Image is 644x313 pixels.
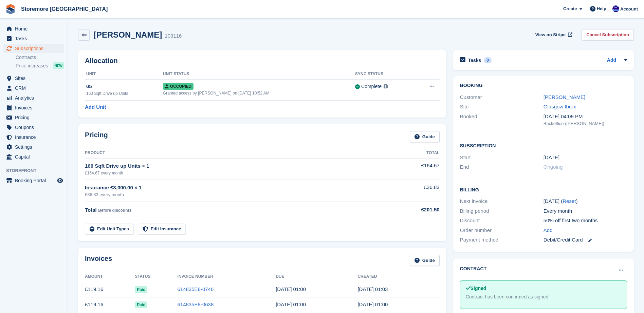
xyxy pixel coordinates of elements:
h2: Subscription [460,142,627,149]
span: Analytics [15,93,56,103]
img: icon-info-grey-7440780725fd019a000dd9b08b2336e03edf1995a4989e88bcd33f0948082b44.svg [384,84,388,88]
div: £36.83 every month [85,191,385,198]
span: Price increases [16,63,48,69]
a: menu [3,83,64,93]
img: Angela [612,5,619,12]
div: Order number [460,227,544,234]
time: 2025-08-23 00:00:50 UTC [357,301,388,307]
div: Next invoice [460,197,544,205]
h2: Pricing [85,131,108,142]
span: Settings [15,142,56,152]
div: £201.50 [385,206,439,214]
div: Booked [460,113,544,127]
a: Cancel Subscription [582,29,634,40]
th: Due [276,271,357,282]
h2: Booking [460,83,627,88]
th: Sync Status [355,69,414,80]
time: 2025-09-24 00:00:00 UTC [276,286,306,292]
div: [DATE] ( ) [544,197,627,205]
span: CRM [15,83,56,93]
th: Product [85,148,385,159]
th: Status [135,271,177,282]
span: Capital [15,152,56,162]
div: Site [460,103,544,111]
div: NEW [53,62,64,69]
span: Tasks [15,34,56,43]
span: Total [85,207,97,213]
a: Edit Unit Types [85,224,134,235]
span: Create [563,5,577,12]
div: Contract has been confirmed as signed. [466,293,621,300]
div: Backoffice ([PERSON_NAME]) [544,120,627,127]
a: View on Stripe [533,29,574,40]
time: 2025-08-23 00:00:00 UTC [544,154,559,162]
a: Guide [410,255,440,266]
a: [PERSON_NAME] [544,94,585,100]
h2: [PERSON_NAME] [94,30,162,39]
h2: Allocation [85,57,440,65]
div: Every month [544,207,627,215]
a: menu [3,152,64,162]
span: Invoices [15,103,56,112]
a: Guide [410,131,440,142]
div: Complete [361,83,382,90]
div: 0 [484,57,492,63]
td: £36.83 [385,180,439,202]
th: Unit [85,69,163,80]
a: Storemore [GEOGRAPHIC_DATA] [18,3,110,15]
time: 2025-08-24 00:00:00 UTC [276,301,306,307]
a: menu [3,74,64,83]
th: Unit Status [163,69,355,80]
div: Customer [460,93,544,101]
div: Discount [460,217,544,225]
span: Storefront [6,167,68,174]
h2: Contract [460,265,487,272]
img: stora-icon-8386f47178a22dfd0bd8f6a31ec36ba5ce8667c1dd55bd0f319d3a0aa187defe.svg [5,4,16,14]
div: [DATE] 04:09 PM [544,113,627,121]
td: £164.67 [385,158,439,180]
td: £119.16 [85,282,135,297]
a: Edit Insurance [138,224,186,235]
a: menu [3,123,64,132]
span: Before discounts [98,208,131,213]
div: Debit/Credit Card [544,236,627,244]
span: Sites [15,74,56,83]
a: menu [3,93,64,103]
time: 2025-09-23 00:03:34 UTC [357,286,388,292]
a: menu [3,176,64,185]
div: 50% off first two months [544,217,627,225]
a: menu [3,142,64,152]
span: Subscriptions [15,44,56,53]
h2: Invoices [85,255,112,266]
span: View on Stripe [535,32,566,38]
th: Amount [85,271,135,282]
th: Invoice Number [178,271,276,282]
div: Granted access by [PERSON_NAME] on [DATE] 10:52 AM [163,90,355,96]
span: Paid [135,301,147,308]
a: Preview store [56,176,64,185]
a: 614835E8-0746 [178,286,214,292]
span: Occupied [163,83,194,90]
span: Help [597,5,606,12]
span: Account [620,6,638,13]
th: Created [357,271,439,282]
span: Pricing [15,113,56,122]
div: End [460,163,544,171]
a: Add [544,227,553,234]
a: menu [3,113,64,122]
a: menu [3,24,64,34]
div: Insurance £8,000.00 × 1 [85,184,385,192]
a: 614835E8-0638 [178,301,214,307]
a: Reset [563,198,576,204]
span: Coupons [15,123,56,132]
span: Home [15,24,56,34]
div: 103116 [165,32,182,40]
a: Add Unit [85,103,106,111]
h2: Billing [460,186,627,193]
span: Paid [135,286,147,293]
h2: Tasks [468,57,481,63]
span: Ongoing [544,164,563,170]
a: menu [3,34,64,43]
a: menu [3,132,64,142]
span: Booking Portal [15,176,56,185]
